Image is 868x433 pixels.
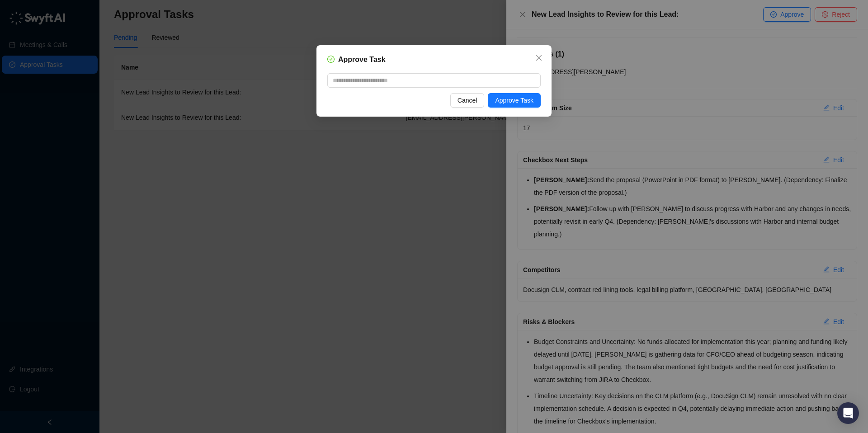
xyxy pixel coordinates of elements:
[837,402,859,424] div: Open Intercom Messenger
[495,95,533,105] span: Approve Task
[450,93,485,108] button: Cancel
[532,51,546,65] button: Close
[535,54,542,61] span: close
[458,95,477,105] span: Cancel
[488,93,541,108] button: Approve Task
[338,54,386,65] h5: Approve Task
[327,56,335,63] span: check-circle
